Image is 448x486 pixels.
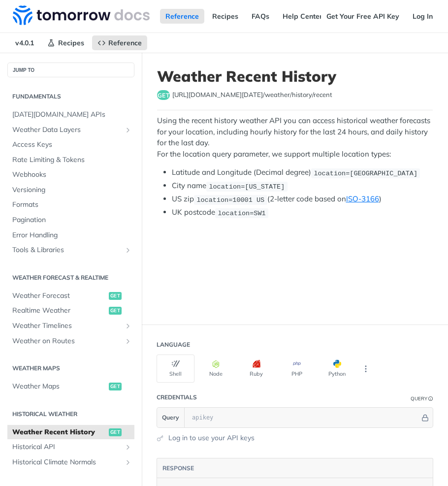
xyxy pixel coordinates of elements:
[12,336,122,346] span: Weather on Routes
[197,355,235,383] button: Node
[237,355,275,383] button: Ruby
[160,9,204,24] a: Reference
[109,428,122,436] span: get
[277,9,328,24] a: Help Center
[12,140,132,150] span: Access Keys
[157,393,197,402] div: Credentials
[7,410,134,419] h2: Historical Weather
[7,319,134,333] a: Weather TimelinesShow subpages for Weather Timelines
[12,200,132,210] span: Formats
[157,340,190,349] div: Language
[7,273,134,282] h2: Weather Forecast & realtime
[7,334,134,349] a: Weather on RoutesShow subpages for Weather on Routes
[10,35,39,50] span: v4.0.1
[108,38,142,47] span: Reference
[12,230,132,240] span: Error Handling
[407,9,438,24] a: Log In
[12,170,132,180] span: Webhooks
[7,379,134,394] a: Weather Mapsget
[124,443,132,451] button: Show subpages for Historical API
[124,246,132,254] button: Show subpages for Tools & Libraries
[157,355,194,383] button: Shell
[7,243,134,258] a: Tools & LibrariesShow subpages for Tools & Libraries
[157,67,433,85] h1: Weather Recent History
[7,289,134,303] a: Weather Forecastget
[58,38,84,47] span: Recipes
[7,153,134,167] a: Rate Limiting & Tokens
[12,291,106,301] span: Weather Forecast
[12,245,122,255] span: Tools & Libraries
[172,167,433,178] li: Latitude and Longitude (Decimal degree)
[157,90,170,100] span: get
[7,197,134,212] a: Formats
[420,413,430,422] button: Hide
[12,427,106,437] span: Weather Recent History
[7,137,134,152] a: Access Keys
[12,110,132,120] span: [DATE][DOMAIN_NAME] APIs
[157,115,433,160] p: Using the recent history weather API you can access historical weather forecasts for your locatio...
[12,321,122,331] span: Weather Timelines
[124,322,132,330] button: Show subpages for Weather Timelines
[7,92,134,101] h2: Fundamentals
[7,228,134,243] a: Error Handling
[162,463,194,473] button: RESPONSE
[7,123,134,137] a: Weather Data LayersShow subpages for Weather Data Layers
[194,195,267,205] code: location=10001 US
[246,9,275,24] a: FAQs
[12,185,132,195] span: Versioning
[7,440,134,454] a: Historical APIShow subpages for Historical API
[124,458,132,466] button: Show subpages for Historical Climate Normals
[346,194,379,203] a: ISO-3166
[12,382,106,391] span: Weather Maps
[187,408,420,427] input: apikey
[172,207,433,218] li: UK postcode
[13,5,150,25] img: Tomorrow.io Weather API Docs
[321,9,405,24] a: Get Your Free API Key
[172,90,332,100] span: https://api.tomorrow.io/v4/weather/history/recent
[12,125,122,135] span: Weather Data Layers
[12,457,122,467] span: Historical Climate Normals
[172,180,433,192] li: City name
[7,107,134,122] a: [DATE][DOMAIN_NAME] APIs
[7,213,134,227] a: Pagination
[7,425,134,440] a: Weather Recent Historyget
[361,364,370,373] svg: More ellipsis
[109,307,122,315] span: get
[7,364,134,373] h2: Weather Maps
[207,9,244,24] a: Recipes
[162,413,179,422] span: Query
[411,395,427,402] div: Query
[172,194,433,205] li: US zip (2-letter code based on )
[7,455,134,470] a: Historical Climate NormalsShow subpages for Historical Climate Normals
[358,361,373,376] button: More Languages
[7,183,134,197] a: Versioning
[12,215,132,225] span: Pagination
[206,182,288,192] code: location=[US_STATE]
[7,303,134,318] a: Realtime Weatherget
[109,292,122,300] span: get
[12,442,122,452] span: Historical API
[42,35,90,50] a: Recipes
[7,63,134,77] button: JUMP TO
[168,433,255,443] a: Log in to use your API keys
[109,383,122,390] span: get
[318,355,356,383] button: Python
[215,208,268,218] code: location=SW1
[157,408,185,427] button: Query
[311,168,420,178] code: location=[GEOGRAPHIC_DATA]
[92,35,147,50] a: Reference
[12,306,106,316] span: Realtime Weather
[411,395,433,402] div: QueryInformation
[12,155,132,165] span: Rate Limiting & Tokens
[278,355,316,383] button: PHP
[124,126,132,134] button: Show subpages for Weather Data Layers
[7,167,134,182] a: Webhooks
[124,337,132,345] button: Show subpages for Weather on Routes
[428,396,433,401] i: Information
